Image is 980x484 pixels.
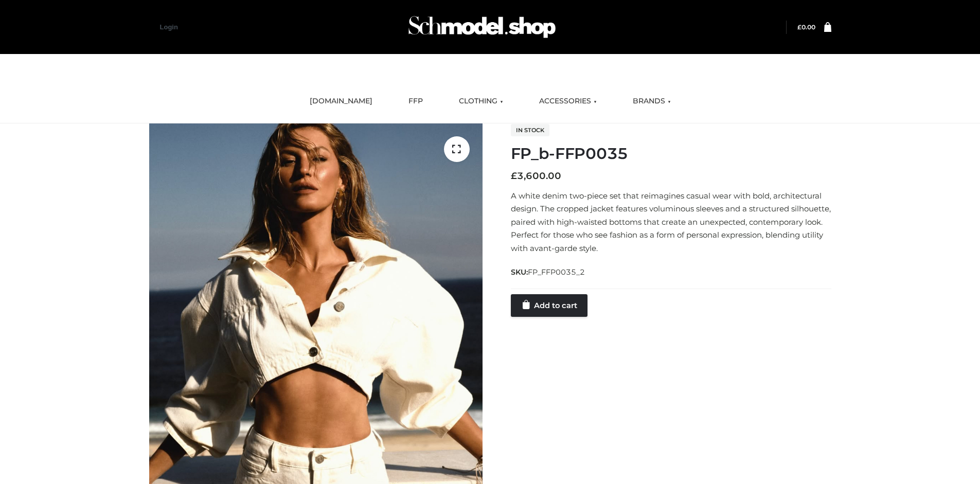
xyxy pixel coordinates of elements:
[302,90,380,113] a: [DOMAIN_NAME]
[451,90,511,113] a: CLOTHING
[797,23,815,31] bdi: 0.00
[511,294,587,317] a: Add to cart
[511,266,586,278] span: SKU:
[625,90,679,113] a: BRANDS
[511,189,831,255] p: A white denim two-piece set that reimagines casual wear with bold, architectural design. The crop...
[528,267,585,277] span: FP_FFP0035_2
[511,170,561,182] bdi: 3,600.00
[160,23,178,31] a: Login
[511,145,831,163] h1: FP_b-FFP0035
[401,90,431,113] a: FFP
[797,23,815,31] a: £0.00
[531,90,604,113] a: ACCESSORIES
[511,170,517,182] span: £
[511,124,549,136] span: In stock
[797,23,801,31] span: £
[405,7,559,47] img: Schmodel Admin 964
